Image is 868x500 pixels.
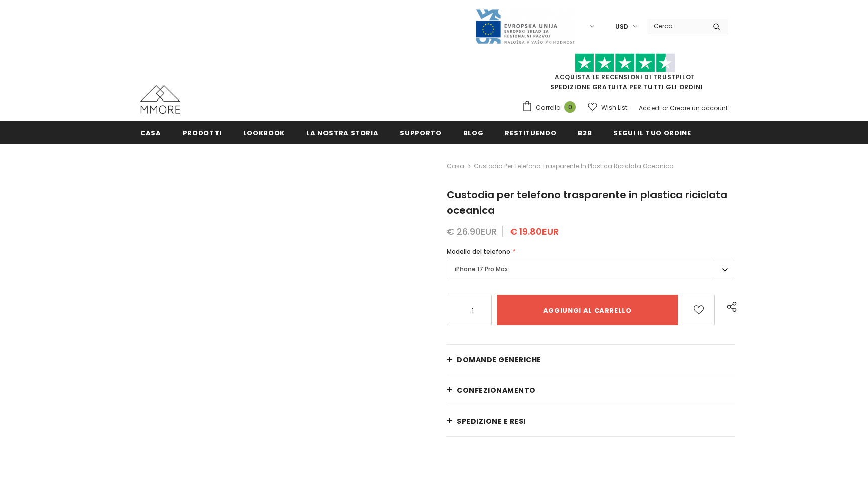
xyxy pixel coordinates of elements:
[536,103,560,113] span: Carrello
[400,121,441,144] a: supporto
[463,128,484,138] span: Blog
[243,128,285,138] span: Lookbook
[457,385,536,395] span: CONFEZIONAMENTO
[522,100,581,115] a: Carrello 0
[613,128,691,138] span: Segui il tuo ordine
[447,188,727,217] span: Custodia per telefono trasparente in plastica riciclata oceanica
[140,85,180,114] img: Casi MMORE
[505,121,556,144] a: Restituendo
[447,247,510,256] span: Modello del telefono
[457,355,541,365] span: Domande generiche
[400,128,441,138] span: supporto
[463,121,484,144] a: Blog
[140,121,161,144] a: Casa
[555,73,695,81] a: Acquista le recensioni di TrustPilot
[575,53,675,73] img: Fidati di Pilot Stars
[447,345,735,375] a: Domande generiche
[662,104,668,112] span: or
[588,98,627,116] a: Wish List
[183,121,222,144] a: Prodotti
[447,225,497,238] span: € 26.90EUR
[475,8,575,45] img: Javni Razpis
[564,101,576,113] span: 0
[183,128,222,138] span: Prodotti
[522,58,728,91] span: SPEDIZIONE GRATUITA PER TUTTI GLI ORDINI
[447,260,735,279] label: iPhone 17 Pro Max
[670,104,728,112] a: Creare un account
[497,295,678,325] input: Aggiungi al carrello
[447,406,735,436] a: Spedizione e resi
[647,19,705,33] input: Search Site
[578,128,592,138] span: B2B
[510,225,559,238] span: € 19.80EUR
[140,128,161,138] span: Casa
[457,416,526,426] span: Spedizione e resi
[578,121,592,144] a: B2B
[306,121,378,144] a: La nostra storia
[306,128,378,138] span: La nostra storia
[615,22,628,32] span: USD
[505,128,556,138] span: Restituendo
[601,103,627,113] span: Wish List
[474,160,674,172] span: Custodia per telefono trasparente in plastica riciclata oceanica
[639,104,661,112] a: Accedi
[613,121,691,144] a: Segui il tuo ordine
[475,22,575,30] a: Javni Razpis
[243,121,285,144] a: Lookbook
[447,375,735,406] a: CONFEZIONAMENTO
[447,160,464,172] a: Casa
